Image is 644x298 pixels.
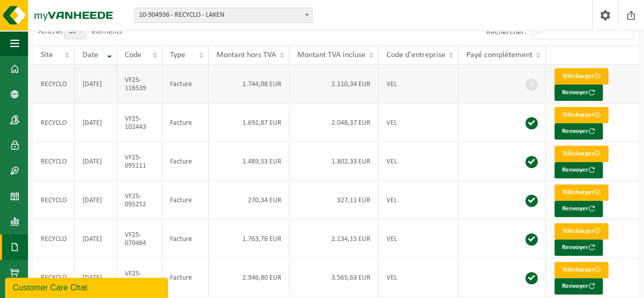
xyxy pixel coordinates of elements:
[290,258,379,297] td: 3.565,63 EUR
[41,51,53,59] span: Site
[466,51,533,59] span: Payé complètement
[554,262,608,278] a: Télécharger
[117,220,162,258] td: VF25-070464
[75,220,117,258] td: [DATE]
[554,68,608,85] a: Télécharger
[64,24,87,39] span: 10
[379,181,459,220] td: VEL
[290,65,379,103] td: 2.110,34 EUR
[297,51,366,59] span: Montant TVA incluse
[209,181,289,220] td: 270,34 EUR
[117,181,162,220] td: VF25-095252
[379,142,459,181] td: VEL
[554,184,608,201] a: Télécharger
[290,220,379,258] td: 2.134,15 EUR
[134,8,313,23] span: 10-904936 - RECYCLO - LAKEN
[75,142,117,181] td: [DATE]
[554,85,603,101] button: Renvoyer
[170,51,185,59] span: Type
[82,51,98,59] span: Date
[38,28,122,36] label: Afficher éléments
[65,24,86,39] span: 10
[33,220,75,258] td: RECYCLO
[75,258,117,297] td: [DATE]
[554,123,603,140] button: Renvoyer
[209,220,289,258] td: 1.763,76 EUR
[379,65,459,103] td: VEL
[554,278,603,294] button: Renvoyer
[162,65,209,103] td: Facture
[117,142,162,181] td: VF25-095111
[379,258,459,297] td: VEL
[554,201,603,217] button: Renvoyer
[162,142,209,181] td: Facture
[554,223,608,239] a: Télécharger
[75,181,117,220] td: [DATE]
[209,65,289,103] td: 1.744,08 EUR
[135,8,312,22] span: 10-904936 - RECYCLO - LAKEN
[162,181,209,220] td: Facture
[33,65,75,103] td: RECYCLO
[125,51,142,59] span: Code
[209,258,289,297] td: 2.946,80 EUR
[379,103,459,142] td: VEL
[386,51,445,59] span: Code d'entreprise
[33,142,75,181] td: RECYCLO
[209,142,289,181] td: 1.489,53 EUR
[290,181,379,220] td: 327,11 EUR
[5,276,170,298] iframe: chat widget
[33,181,75,220] td: RECYCLO
[216,51,276,59] span: Montant hors TVA
[75,103,117,142] td: [DATE]
[486,28,526,36] label: Rechercher:
[117,258,162,297] td: VF25-054015
[162,220,209,258] td: Facture
[290,103,379,142] td: 2.048,37 EUR
[290,142,379,181] td: 1.802,33 EUR
[554,146,608,162] a: Télécharger
[33,103,75,142] td: RECYCLO
[554,162,603,178] button: Renvoyer
[162,103,209,142] td: Facture
[554,107,608,123] a: Télécharger
[33,258,75,297] td: RECYCLO
[117,65,162,103] td: VF25-116539
[162,258,209,297] td: Facture
[75,65,117,103] td: [DATE]
[554,239,603,256] button: Renvoyer
[379,220,459,258] td: VEL
[117,103,162,142] td: VF25-102443
[209,103,289,142] td: 1.692,87 EUR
